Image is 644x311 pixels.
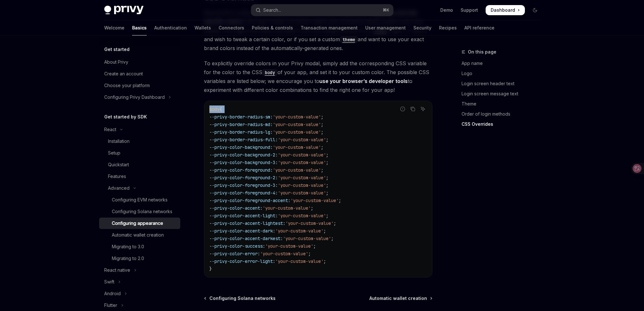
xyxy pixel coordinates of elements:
[399,105,407,113] button: Report incorrect code
[112,231,164,239] div: Automatic wallet creation
[209,175,275,181] span: --privy-color-foreground-2
[251,4,393,16] button: Open search
[108,161,129,168] div: Quickstart
[104,58,128,66] div: About Privy
[99,253,180,264] a: Migrating to 2.0
[209,190,275,196] span: --privy-color-foreground-4
[99,288,180,299] button: Toggle Android section
[331,236,334,241] span: ;
[104,20,124,35] a: Welcome
[273,144,321,150] span: 'your-custom-value'
[273,122,321,127] span: 'your-custom-value'
[308,251,311,257] span: ;
[270,167,273,173] span: :
[99,147,180,159] a: Setup
[326,182,328,188] span: ;
[321,114,323,120] span: ;
[273,129,321,135] span: 'your-custom-value'
[132,20,147,35] a: Basics
[99,159,180,170] a: Quickstart
[419,105,427,113] button: Ask AI
[275,182,278,188] span: :
[209,251,258,257] span: --privy-color-error
[270,144,273,150] span: :
[280,236,283,241] span: :
[270,129,273,135] span: :
[209,106,220,112] span: body
[258,251,260,257] span: :
[275,213,278,219] span: :
[209,266,212,272] span: }
[260,251,308,257] span: 'your-custom-value'
[278,137,326,143] span: 'your-custom-value'
[209,236,280,241] span: --privy-color-accent-darkest
[283,236,331,241] span: 'your-custom-value'
[209,220,283,226] span: --privy-color-accent-lightest
[319,78,408,85] a: use your browser’s developer tools
[311,205,313,211] span: ;
[440,7,453,13] a: Demo
[209,144,270,150] span: --privy-color-background
[262,69,277,76] code: body
[340,36,358,42] a: theme
[99,136,180,147] a: Installation
[275,228,323,234] span: 'your-custom-value'
[99,218,180,229] a: Configuring appearance
[273,167,321,173] span: 'your-custom-value'
[104,278,114,286] div: Swift
[530,5,540,15] button: Toggle dark mode
[439,20,457,35] a: Recipes
[413,20,431,35] a: Security
[108,184,130,192] div: Advanced
[108,137,130,145] div: Installation
[278,213,326,219] span: 'your-custom-value'
[270,122,273,127] span: :
[104,82,150,89] div: Choose your platform
[273,114,321,120] span: 'your-custom-value'
[278,175,326,181] span: 'your-custom-value'
[270,114,273,120] span: :
[275,160,278,165] span: :
[99,171,180,182] a: Features
[99,300,180,311] button: Toggle Flutter section
[275,137,278,143] span: :
[383,8,389,13] span: ⌘ K
[263,6,281,14] div: Search...
[461,7,478,13] a: Support
[252,20,293,35] a: Policies & controls
[104,46,130,53] h5: Get started
[104,126,116,133] div: React
[313,243,316,249] span: ;
[99,276,180,288] button: Toggle Swift section
[220,106,222,112] span: {
[326,152,328,158] span: ;
[104,266,130,274] div: React native
[283,220,285,226] span: :
[340,36,358,43] code: theme
[112,255,144,262] div: Migrating to 2.0
[278,190,326,196] span: 'your-custom-value'
[209,129,270,135] span: --privy-border-radius-lg
[99,264,180,276] button: Toggle React native section
[112,208,172,215] div: Configuring Solana networks
[288,198,290,203] span: :
[263,243,265,249] span: :
[209,122,270,127] span: --privy-border-radius-md
[209,114,270,120] span: --privy-border-radius-sm
[321,122,323,127] span: ;
[263,205,311,211] span: 'your-custom-value'
[285,220,334,226] span: 'your-custom-value'
[99,80,180,91] a: Choose your platform
[273,258,275,264] span: :
[209,160,275,165] span: --privy-color-background-3
[323,228,326,234] span: ;
[108,149,120,157] div: Setup
[209,167,270,173] span: --privy-color-foreground
[278,182,326,188] span: 'your-custom-value'
[112,196,168,204] div: Configuring EVM networks
[409,105,417,113] button: Copy the contents from the code block
[462,89,545,99] a: Login screen message text
[154,20,187,35] a: Authentication
[275,258,323,264] span: 'your-custom-value'
[99,56,180,68] a: About Privy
